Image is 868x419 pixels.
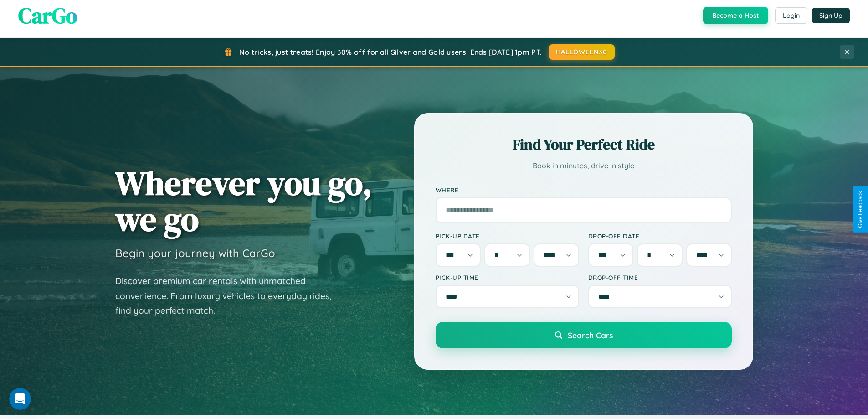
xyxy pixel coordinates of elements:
label: Pick-up Date [436,232,579,240]
h2: Find Your Perfect Ride [436,134,732,155]
span: No tricks, just treats! Enjoy 30% off for all Silver and Gold users! Ends [DATE] 1pm PT. [239,47,542,57]
span: CarGo [18,0,77,31]
div: Give Feedback [857,191,863,228]
label: Drop-off Time [588,274,732,281]
button: Sign Up [812,8,850,23]
label: Drop-off Date [588,232,732,240]
button: Search Cars [436,322,732,348]
span: Search Cars [568,330,613,340]
h3: Begin your journey with CarGo [115,246,275,260]
iframe: Intercom live chat [9,388,31,410]
button: HALLOWEEN30 [549,44,615,60]
label: Pick-up Time [436,274,579,281]
button: Become a Host [703,7,768,24]
label: Where [436,186,732,194]
p: Discover premium car rentals with unmatched convenience. From luxury vehicles to everyday rides, ... [115,274,343,318]
p: Book in minutes, drive in style [436,159,732,172]
button: Login [775,7,807,24]
h1: Wherever you go, we go [115,165,372,237]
